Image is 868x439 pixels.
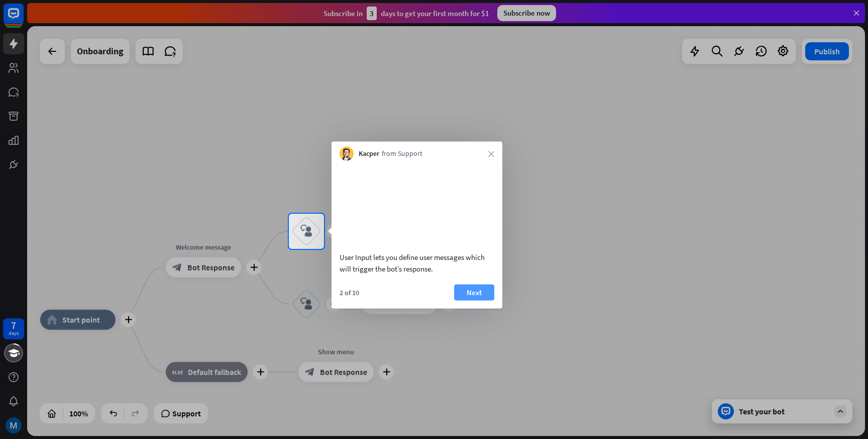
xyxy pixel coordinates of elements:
button: Open LiveChat chat widget [8,4,38,34]
span: from Support [382,149,422,159]
i: block_user_input [300,225,312,237]
i: close [488,151,494,157]
div: 2 of 10 [340,288,359,297]
div: User Input lets you define user messages which will trigger the bot’s response. [340,251,494,274]
span: Kacper [359,149,379,159]
button: Next [454,284,494,300]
